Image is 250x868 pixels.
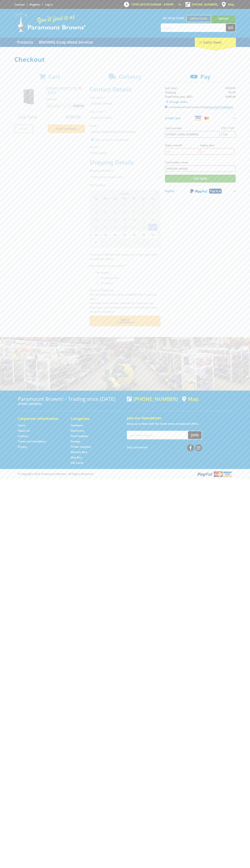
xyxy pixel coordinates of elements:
a: Go to the Home page [18,423,26,427]
span: Shipping [165,91,176,94]
p: Keep up to date with the latest news and special offers. [127,421,232,426]
a: Go to the Products page [14,38,36,47]
a: Go to the Skip Bins page [71,456,82,459]
input: Pay Now [165,175,236,183]
span: $289.00 [225,86,236,90]
h3: Paramount Browns' - Trading since [DATE] [18,396,123,402]
img: PayPal, Mastercard, Visa accepted [197,471,232,477]
label: CVC / CVV [221,126,236,130]
span: Sub Total [165,86,177,90]
span: Pay in 4 [210,189,221,193]
div: Stay Connected [127,443,202,452]
a: Go to the registration page [30,3,40,6]
input: YY [200,148,234,155]
span: OPEN [DATE] [132,3,174,6]
span: $0.00 [229,91,236,94]
label: Expiry month [165,143,199,147]
span: Credit Card [165,116,180,120]
button: Join [188,431,202,439]
h5: Join our Newsletter [127,416,232,421]
a: Gepps Cross [186,15,211,22]
span: 10:00am - 4:00pm [149,3,174,6]
a: Go to the Storage page [71,440,80,443]
input: MM [165,148,199,155]
a: Go to the Timber Supplies page [71,445,91,449]
label: I understand and accept the [168,105,233,109]
a: Go to the Gift Cards page [71,461,83,465]
button: Go [226,24,236,32]
a: Terms and Conditions [205,105,233,109]
div: [PHONE_NUMBER] [127,396,178,402]
img: Paramount Browns' [14,13,86,32]
img: Mastercard [204,116,210,120]
input: Search [161,24,226,32]
a: Go to the Machinery page [71,429,84,433]
a: Go to the Contact page [18,434,28,438]
a: Go to the Contact page [14,3,25,6]
input: Please accept the terms and conditions. [165,106,167,108]
a: Go to the BROWNS Scrap Metal Services page [36,38,96,47]
button: PayPal Pay in 4 [165,185,236,196]
button: Credit Card [165,113,236,123]
a: Change Order [165,99,189,105]
a: Go to the Terms and Conditions page [18,440,46,443]
h1: Checkout [14,56,236,63]
p: [STREET_ADDRESS] [18,402,123,406]
span: (1 item) [210,40,221,44]
h5: Categories [71,416,116,421]
label: Card holder name [165,160,236,164]
div: Cart [195,38,236,47]
img: PayPal [190,189,207,193]
label: Card number [165,126,220,130]
input: Your email address [127,431,188,439]
span: Change Order [169,100,187,104]
span: Set your store [161,15,186,21]
a: Mount [PERSON_NAME] [211,15,236,29]
a: Go to the Hardware page [71,423,83,427]
span: PayPal [165,189,174,193]
a: Go to the Steel Supplies page [71,434,88,438]
div: ® Copyright 2025 Paramount Browns'. All Rights Reserved. [14,471,236,477]
a: Go to the Wheelie Bins page [71,450,87,454]
strong: Total Price (inc. GST) [165,95,192,98]
strong: $289.00 [225,95,236,98]
h5: Corporate Information [18,416,63,421]
span: Pay [200,73,210,80]
img: Visa [194,116,202,120]
a: Go to the About Us page [18,429,30,433]
a: Go to the Privacy page [18,445,27,449]
a: Log in [45,3,53,6]
a: View a map of Gepps Cross location [182,396,199,402]
label: Expiry year [200,143,234,147]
